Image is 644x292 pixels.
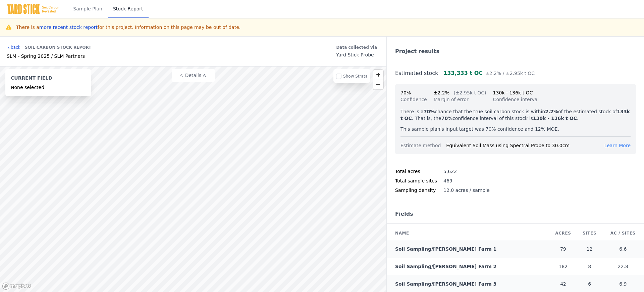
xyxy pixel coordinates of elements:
td: 6.6 [602,240,644,258]
a: Project results [395,48,439,54]
div: 469 [443,177,452,184]
td: 12 [577,240,602,258]
td: 22.8 [602,258,644,275]
th: Name [387,226,549,240]
div: Confidence interval [493,96,539,103]
span: Zoom out [373,80,383,89]
a: Soil Sampling/[PERSON_NAME] Farm 3 [395,281,496,287]
button: Zoom in [373,70,383,80]
strong: 70% [441,116,453,121]
span: 70% [400,90,411,95]
p: There is a chance that the true soil carbon stock is within of the estimated stock of . That is, ... [400,108,631,122]
label: Show Strata [343,74,368,79]
strong: 2.2% [545,109,558,114]
div: There is a for this project. Information on this page may be out of date. [16,24,240,31]
div: 12.0 acres / sample [443,187,490,194]
span: Learn More [604,143,631,148]
span: ±2.2% [434,90,449,95]
strong: 130k - 136k t OC [533,116,577,121]
td: 8 [577,258,602,275]
th: AC / Sites [602,226,644,240]
span: ±2.2% / ±2.95k t OC [485,71,535,76]
div: Estimate method [400,142,446,149]
div: Soil Carbon Stock Report [25,42,92,53]
div: SLM - Spring 2025 / SLM Partners [7,53,91,59]
div: 133,333 t OC [443,69,535,77]
div: 5,622 [443,168,457,175]
img: Yard Stick Logo [7,4,60,14]
p: This sample plan's input target was 70% confidence and 12% MOE. [400,126,631,132]
a: Soil Sampling/[PERSON_NAME] Farm 1 [395,246,496,252]
span: 130k - 136k t OC [493,90,533,95]
div: Current Field [11,75,86,84]
th: Acres [549,226,577,240]
strong: 133k t OC [400,109,630,121]
div: Confidence [400,96,427,103]
div: Total sample sites [395,177,443,184]
td: 182 [549,258,577,275]
td: 79 [549,240,577,258]
th: Sites [577,226,602,240]
div: Data collected via [336,43,377,51]
a: back [7,45,20,50]
a: Estimated stock [395,70,438,76]
div: Sampling density [395,187,443,194]
div: Total acres [395,168,443,175]
div: Margin of error [434,96,486,103]
button: Zoom out [373,80,383,89]
div: Equivalent Soil Mass using Spectral Probe to 30.0cm [446,142,604,149]
div: None selected [11,84,86,91]
a: more recent stock report [39,25,98,30]
button: Details [172,69,215,82]
span: (±2.95k t OC) [453,90,486,95]
div: Yard Stick Probe [336,51,377,58]
a: Mapbox logo [2,282,32,290]
div: Fields [387,205,644,224]
strong: 70% [424,109,435,114]
a: Soil Sampling/[PERSON_NAME] Farm 2 [395,264,496,269]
